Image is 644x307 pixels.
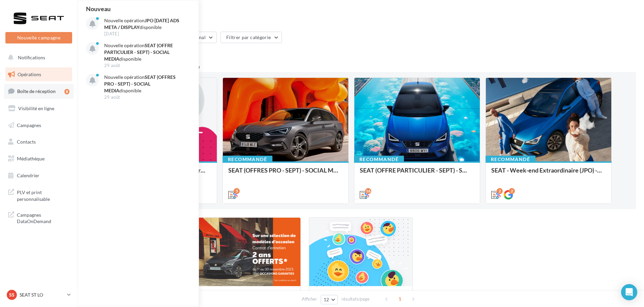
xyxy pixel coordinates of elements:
[394,294,405,304] span: 1
[4,118,74,132] a: Campagnes
[486,156,535,163] div: Recommandé
[324,297,329,302] span: 12
[497,188,503,194] div: 2
[18,55,45,60] span: Notifications
[223,156,272,163] div: Recommandé
[4,101,74,116] a: Visibilité en ligne
[5,288,72,301] a: SS SEAT ST LO
[621,284,637,300] div: Open Intercom Messenger
[4,135,74,149] a: Contacts
[365,188,371,194] div: 16
[342,296,370,302] span: résultats/page
[5,32,72,43] button: Nouvelle campagne
[86,64,636,69] div: 4 opérations recommandées par votre enseigne
[86,11,636,21] div: Opérations marketing
[491,167,606,180] div: SEAT - Week-end Extraordinaire (JPO) - GENERIQUE SEPT / OCTOBRE
[4,185,74,205] a: PLV et print personnalisable
[17,122,41,128] span: Campagnes
[17,188,69,202] span: PLV et print personnalisable
[321,295,338,304] button: 12
[17,210,69,225] span: Campagnes DataOnDemand
[234,188,240,194] div: 5
[4,84,74,98] a: Boîte de réception8
[228,167,343,180] div: SEAT (OFFRES PRO - SEPT) - SOCIAL MEDIA
[17,156,45,161] span: Médiathèque
[4,168,74,183] a: Calendrier
[20,291,64,298] p: SEAT ST LO
[18,71,41,77] span: Opérations
[360,167,474,180] div: SEAT (OFFRE PARTICULIER - SEPT) - SOCIAL MEDIA
[302,296,317,302] span: Afficher
[17,173,39,178] span: Calendrier
[4,51,71,65] button: Notifications
[18,105,54,111] span: Visibilité en ligne
[17,139,36,145] span: Contacts
[4,67,74,82] a: Opérations
[9,291,14,298] span: SS
[509,188,515,194] div: 2
[17,88,56,94] span: Boîte de réception
[4,208,74,227] a: Campagnes DataOnDemand
[4,152,74,166] a: Médiathèque
[354,156,404,163] div: Recommandé
[64,89,69,94] div: 8
[221,32,282,43] button: Filtrer par catégorie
